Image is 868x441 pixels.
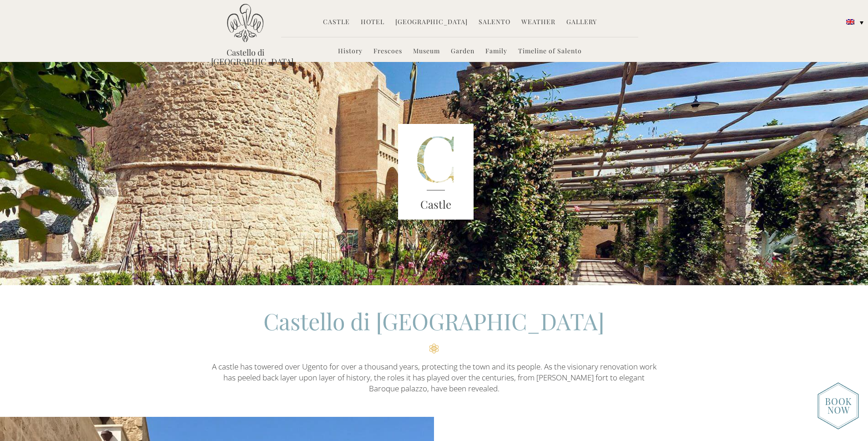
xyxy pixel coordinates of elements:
a: Timeline of Salento [518,46,582,57]
a: Frescoes [373,46,402,57]
a: Weather [521,17,555,28]
a: Castle [323,17,350,28]
a: Garden [451,46,474,57]
a: [GEOGRAPHIC_DATA] [395,17,468,28]
a: Family [485,46,507,57]
img: English [846,19,854,25]
img: new-booknow.png [818,382,859,430]
h3: Castle [398,196,474,213]
a: Gallery [566,17,597,28]
a: Museum [413,46,440,57]
h2: Castello di [GEOGRAPHIC_DATA] [211,306,657,354]
a: Salento [479,17,510,28]
a: History [338,46,363,57]
p: A castle has towered over Ugento for over a thousand years, protecting the town and its people. A... [211,361,657,395]
img: Castello di Ugento [227,4,263,42]
img: castle-letter.png [398,124,474,220]
a: Hotel [361,17,384,28]
a: Castello di [GEOGRAPHIC_DATA] [211,48,279,66]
